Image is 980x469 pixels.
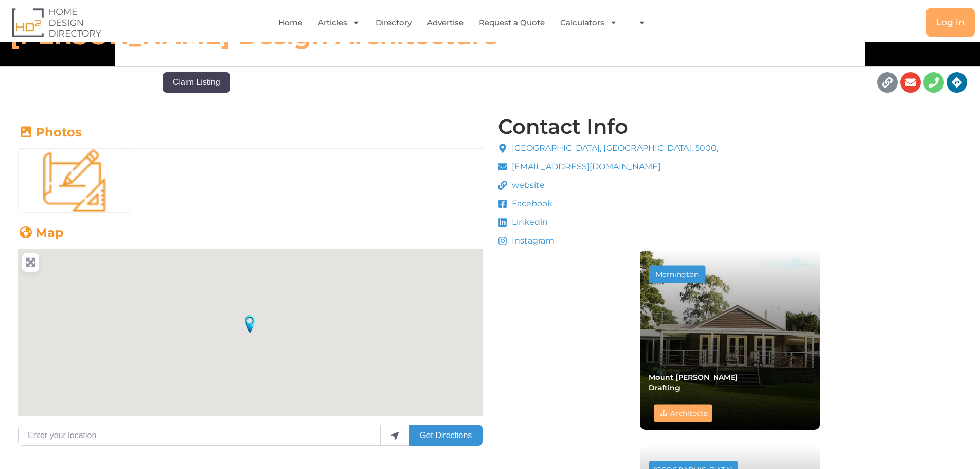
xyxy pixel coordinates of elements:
span: website [509,179,545,192]
nav: Menu [199,11,733,34]
a: Home [278,11,302,34]
span: Log in [936,18,965,27]
span: Instagram [509,235,554,247]
a: Calculators [560,11,617,34]
a: website [498,179,719,192]
a: Photos [18,125,82,140]
button: Get Directions [409,425,483,445]
button: Claim Listing [163,72,230,93]
a: Request a Quote [479,11,545,34]
a: Articles [318,11,360,34]
a: Mount [PERSON_NAME] Drafting [649,372,738,392]
img: architect [19,149,131,212]
h4: Contact Info [498,116,628,137]
input: Enter your location [18,425,381,445]
a: Advertise [427,11,464,34]
span: [GEOGRAPHIC_DATA], [GEOGRAPHIC_DATA], 5000, [509,142,718,154]
span: [EMAIL_ADDRESS][DOMAIN_NAME] [509,161,661,173]
a: [EMAIL_ADDRESS][DOMAIN_NAME] [498,161,719,173]
span: Linkedin [509,216,548,229]
a: Map [18,225,64,240]
a: Log in [926,8,975,37]
div: Deslandes Design Architecture [241,311,259,337]
a: Directory [376,11,412,34]
a: Architects [670,408,707,418]
div: Mornington [654,270,700,277]
div: use my location [380,425,410,445]
span: Facebook [509,198,553,210]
